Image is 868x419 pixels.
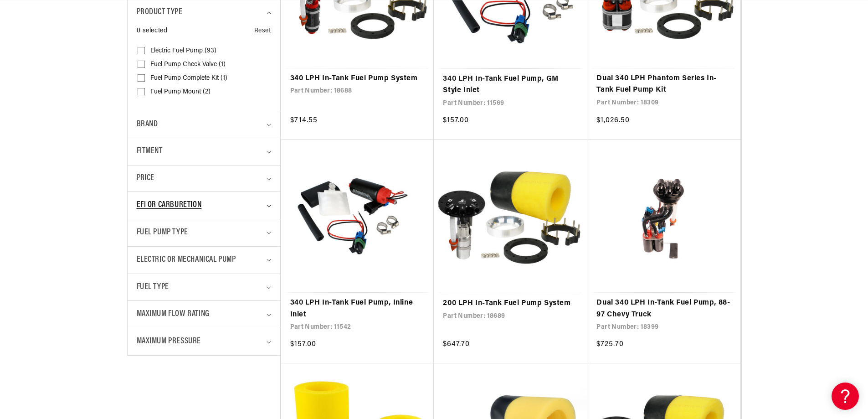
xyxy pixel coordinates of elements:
[290,73,425,85] a: 340 LPH In-Tank Fuel Pump System
[137,166,271,191] summary: Price
[137,118,158,131] span: Brand
[150,88,211,96] span: Fuel Pump Mount (2)
[254,26,271,36] a: Reset
[137,226,188,239] span: Fuel Pump Type
[137,138,271,165] summary: Fitment (0 selected)
[596,73,731,96] a: Dual 340 LPH Phantom Series In-Tank Fuel Pump Kit
[137,111,271,138] summary: Brand (0 selected)
[137,199,202,212] span: EFI or Carburetion
[137,335,201,348] span: Maximum Pressure
[137,247,271,274] summary: Electric or Mechanical Pump (0 selected)
[137,26,168,36] span: 0 selected
[137,281,169,294] span: Fuel Type
[443,298,578,310] a: 200 LPH In-Tank Fuel Pump System
[137,253,236,267] span: Electric or Mechanical Pump
[137,274,271,301] summary: Fuel Type (0 selected)
[137,192,271,219] summary: EFI or Carburetion (0 selected)
[137,219,271,246] summary: Fuel Pump Type (0 selected)
[137,6,183,19] span: Product type
[150,74,227,83] span: Fuel Pump Complete Kit (1)
[137,328,271,355] summary: Maximum Pressure (0 selected)
[137,172,154,185] span: Price
[443,73,578,97] a: 340 LPH In-Tank Fuel Pump, GM Style Inlet
[150,47,216,55] span: Electric Fuel Pump (93)
[137,145,163,158] span: Fitment
[290,297,425,321] a: 340 LPH In-Tank Fuel Pump, Inline Inlet
[596,297,731,321] a: Dual 340 LPH In-Tank Fuel Pump, 88-97 Chevy Truck
[137,301,271,328] summary: Maximum Flow Rating (0 selected)
[150,61,226,69] span: Fuel Pump Check Valve (1)
[137,308,210,321] span: Maximum Flow Rating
